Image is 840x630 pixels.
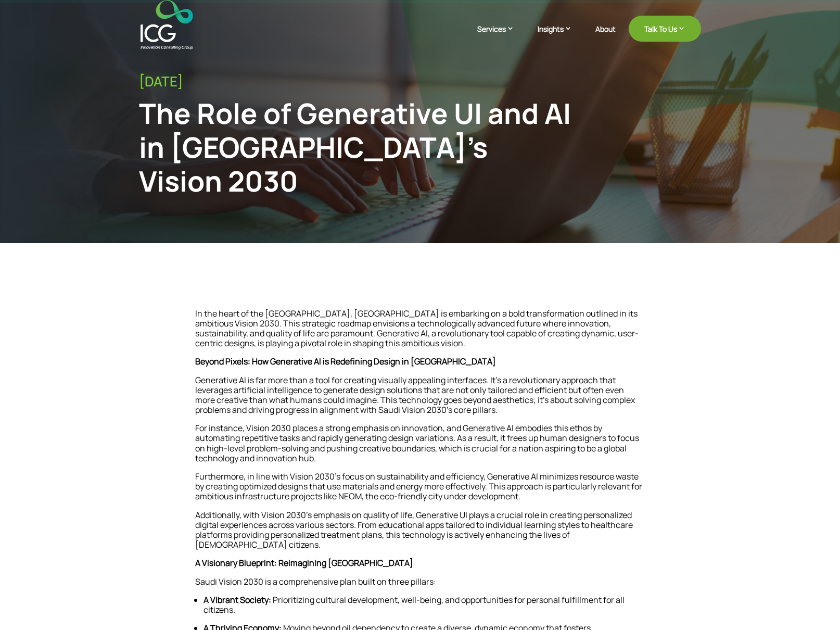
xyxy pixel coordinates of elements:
p: Saudi Vision 2030 is a comprehensive plan built on three pillars: [195,577,645,595]
a: Talk To Us [629,16,701,42]
strong: Beyond Pixels: How Generative AI is Redefining Design in [GEOGRAPHIC_DATA] [195,356,496,367]
strong: A Vibrant Society: [203,594,271,606]
a: Services [477,23,525,49]
p: Generative AI is far more than a tool for creating visually appealing interfaces. It’s a revoluti... [195,375,645,424]
p: Furthermore, in line with Vision 2030’s focus on sustainability and efficiency, Generative AI min... [195,472,645,510]
a: Insights [538,23,582,49]
div: The Role of Generative UI and AI in [GEOGRAPHIC_DATA]’s Vision 2030 [139,96,572,197]
div: [DATE] [139,73,701,90]
p: Additionally, with Vision 2030’s emphasis on quality of life, Generative UI plays a crucial role ... [195,510,645,559]
li: Prioritizing cultural development, well-being, and opportunities for personal fulfillment for all... [203,595,645,615]
a: About [595,25,616,49]
p: In the heart of the [GEOGRAPHIC_DATA], [GEOGRAPHIC_DATA] is embarking on a bold transformation ou... [195,309,645,357]
p: For instance, Vision 2030 places a strong emphasis on innovation, and Generative AI embodies this... [195,423,645,472]
strong: A Visionary Blueprint: Reimagining [GEOGRAPHIC_DATA] [195,557,413,569]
